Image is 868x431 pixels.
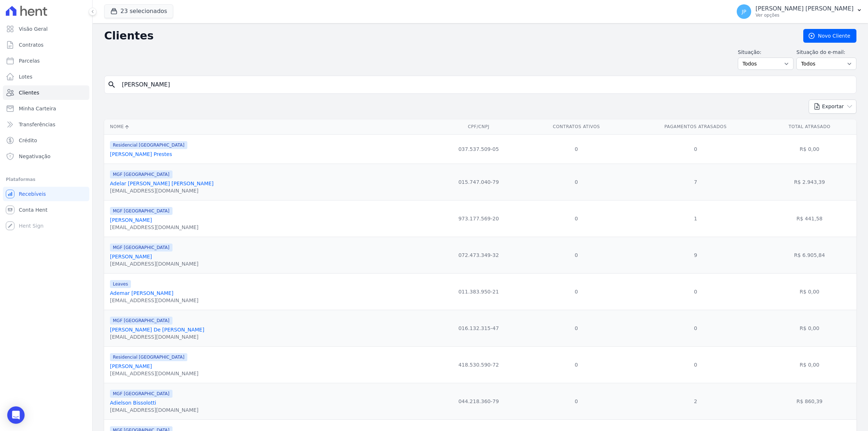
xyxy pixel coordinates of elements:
[762,273,856,310] td: R$ 0,00
[762,346,856,383] td: R$ 0,00
[738,48,793,56] label: Situação:
[742,9,746,14] span: JP
[19,206,47,214] span: Conta Hent
[110,244,173,252] span: MGF [GEOGRAPHIC_DATA]
[762,119,856,134] th: Total Atrasado
[629,346,763,383] td: 0
[433,164,524,200] td: 015.747.040-79
[629,383,763,419] td: 2
[3,101,89,116] a: Minha Carteira
[629,273,763,310] td: 0
[110,390,173,398] span: MGF [GEOGRAPHIC_DATA]
[756,12,854,18] p: Ver opções
[524,164,628,200] td: 0
[107,80,116,89] i: search
[110,217,152,223] a: [PERSON_NAME]
[3,187,89,201] a: Recebíveis
[19,105,56,112] span: Minha Carteira
[110,400,156,406] a: Adielson Bissolotti
[110,317,173,325] span: MGF [GEOGRAPHIC_DATA]
[110,333,204,341] div: [EMAIL_ADDRESS][DOMAIN_NAME]
[762,200,856,237] td: R$ 441,58
[118,77,853,92] input: Buscar por nome, CPF ou e-mail
[19,25,48,33] span: Visão Geral
[104,4,173,18] button: 23 selecionados
[110,260,199,267] div: [EMAIL_ADDRESS][DOMAIN_NAME]
[524,134,628,164] td: 0
[3,38,89,52] a: Contratos
[110,406,199,414] div: [EMAIL_ADDRESS][DOMAIN_NAME]
[19,137,37,144] span: Crédito
[629,237,763,273] td: 9
[3,149,89,164] a: Negativação
[796,48,856,56] label: Situação do e-mail:
[433,346,524,383] td: 418.530.590-72
[524,273,628,310] td: 0
[19,89,39,96] span: Clientes
[6,175,86,184] div: Plataformas
[110,151,172,157] a: [PERSON_NAME] Prestes
[110,224,199,231] div: [EMAIL_ADDRESS][DOMAIN_NAME]
[110,280,131,288] span: Leaves
[3,203,89,217] a: Conta Hent
[19,153,51,160] span: Negativação
[19,190,46,198] span: Recebíveis
[524,200,628,237] td: 0
[3,69,89,84] a: Lotes
[756,5,854,12] p: [PERSON_NAME] [PERSON_NAME]
[19,41,43,48] span: Contratos
[110,141,187,149] span: Residencial [GEOGRAPHIC_DATA]
[524,237,628,273] td: 0
[110,207,173,215] span: MGF [GEOGRAPHIC_DATA]
[110,327,204,333] a: [PERSON_NAME] De [PERSON_NAME]
[629,119,763,134] th: Pagamentos Atrasados
[3,85,89,100] a: Clientes
[629,164,763,200] td: 7
[524,310,628,346] td: 0
[803,29,856,43] a: Novo Cliente
[7,406,25,424] div: Open Intercom Messenger
[104,29,792,42] h2: Clientes
[433,237,524,273] td: 072.473.349-32
[110,363,152,369] a: [PERSON_NAME]
[524,119,628,134] th: Contratos Ativos
[524,383,628,419] td: 0
[3,54,89,68] a: Parcelas
[762,383,856,419] td: R$ 860,39
[762,134,856,164] td: R$ 0,00
[3,117,89,132] a: Transferências
[433,134,524,164] td: 037.537.509-05
[809,100,856,114] button: Exportar
[110,181,214,186] a: Adelar [PERSON_NAME] [PERSON_NAME]
[3,22,89,36] a: Visão Geral
[433,310,524,346] td: 016.132.315-47
[762,237,856,273] td: R$ 6.905,84
[110,170,173,178] span: MGF [GEOGRAPHIC_DATA]
[110,353,187,361] span: Residencial [GEOGRAPHIC_DATA]
[524,346,628,383] td: 0
[110,370,199,377] div: [EMAIL_ADDRESS][DOMAIN_NAME]
[433,200,524,237] td: 973.177.569-20
[19,57,40,64] span: Parcelas
[110,254,152,259] a: [PERSON_NAME]
[629,134,763,164] td: 0
[19,121,55,128] span: Transferências
[433,273,524,310] td: 011.383.950-21
[19,73,33,80] span: Lotes
[762,164,856,200] td: R$ 2.943,39
[762,310,856,346] td: R$ 0,00
[110,187,214,194] div: [EMAIL_ADDRESS][DOMAIN_NAME]
[731,1,868,22] button: JP [PERSON_NAME] [PERSON_NAME] Ver opções
[3,133,89,148] a: Crédito
[629,310,763,346] td: 0
[110,290,174,296] a: Ademar [PERSON_NAME]
[104,119,433,134] th: Nome
[110,297,199,304] div: [EMAIL_ADDRESS][DOMAIN_NAME]
[433,383,524,419] td: 044.218.360-79
[629,200,763,237] td: 1
[433,119,524,134] th: CPF/CNPJ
